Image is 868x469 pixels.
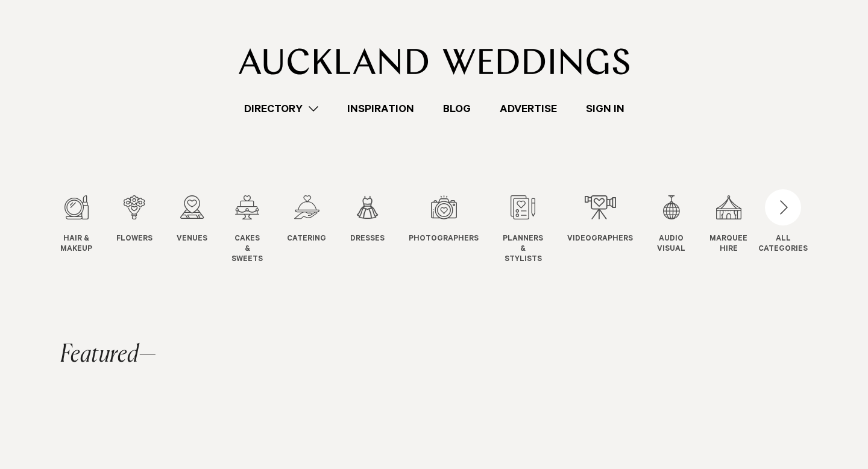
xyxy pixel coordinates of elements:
[116,195,153,245] a: Flowers
[177,195,207,245] a: Venues
[409,234,479,245] span: Photographers
[350,195,409,265] swiper-slide: 6 / 12
[350,234,385,245] span: Dresses
[709,195,747,255] a: Marquee Hire
[177,234,207,245] span: Venues
[231,195,287,265] swiper-slide: 4 / 12
[709,195,772,265] swiper-slide: 11 / 12
[758,195,808,252] button: ALLCATEGORIES
[409,195,503,265] swiper-slide: 7 / 12
[709,234,747,255] span: Marquee Hire
[287,195,350,265] swiper-slide: 5 / 12
[503,195,567,265] swiper-slide: 8 / 12
[409,195,479,245] a: Photographers
[333,101,429,117] a: Inspiration
[657,195,685,255] a: Audio Visual
[485,101,571,117] a: Advertise
[503,234,543,265] span: Planners & Stylists
[116,234,153,245] span: Flowers
[60,343,157,367] h2: Featured
[758,234,808,255] div: ALL CATEGORIES
[116,195,177,265] swiper-slide: 2 / 12
[657,234,685,255] span: Audio Visual
[177,195,231,265] swiper-slide: 3 / 12
[503,195,543,265] a: Planners & Stylists
[60,195,92,255] a: Hair & Makeup
[231,234,263,265] span: Cakes & Sweets
[567,195,657,265] swiper-slide: 9 / 12
[239,48,630,75] img: Auckland Weddings Logo
[567,234,633,245] span: Videographers
[287,195,326,245] a: Catering
[567,195,633,245] a: Videographers
[287,234,326,245] span: Catering
[350,195,385,245] a: Dresses
[429,101,485,117] a: Blog
[571,101,639,117] a: Sign In
[657,195,709,265] swiper-slide: 10 / 12
[60,234,92,255] span: Hair & Makeup
[231,195,263,265] a: Cakes & Sweets
[230,101,333,117] a: Directory
[60,195,116,265] swiper-slide: 1 / 12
